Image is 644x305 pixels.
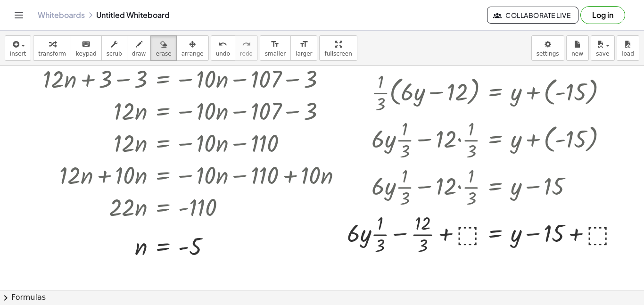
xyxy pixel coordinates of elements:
button: draw [127,35,151,61]
span: settings [537,50,559,57]
a: Whiteboards [38,10,85,20]
button: Collaborate Live [487,7,578,24]
span: scrub [107,50,122,57]
i: format_size [299,39,308,50]
button: redoredo [235,35,258,61]
span: Collaborate Live [495,11,570,19]
span: undo [216,50,230,57]
button: Log in [580,6,625,24]
span: erase [156,50,171,57]
i: keyboard [82,39,91,50]
button: new [566,35,589,61]
button: Toggle navigation [11,8,26,23]
button: insert [5,35,31,61]
button: settings [531,35,564,61]
span: save [596,50,609,57]
button: transform [33,35,71,61]
span: new [571,50,583,57]
span: redo [240,50,253,57]
span: keypad [76,50,97,57]
button: keyboardkeypad [71,35,102,61]
button: arrange [176,35,209,61]
span: load [622,50,634,57]
button: format_sizesmaller [260,35,291,61]
button: format_sizelarger [290,35,317,61]
i: undo [218,39,227,50]
span: smaller [265,50,286,57]
i: format_size [271,39,280,50]
button: load [617,35,639,61]
span: fullscreen [324,50,352,57]
span: draw [132,50,146,57]
span: larger [296,50,312,57]
button: save [591,35,615,61]
button: fullscreen [319,35,357,61]
span: arrange [182,50,204,57]
span: insert [10,50,26,57]
button: erase [150,35,176,61]
span: transform [38,50,66,57]
i: redo [242,39,251,50]
button: scrub [101,35,127,61]
button: undoundo [211,35,235,61]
